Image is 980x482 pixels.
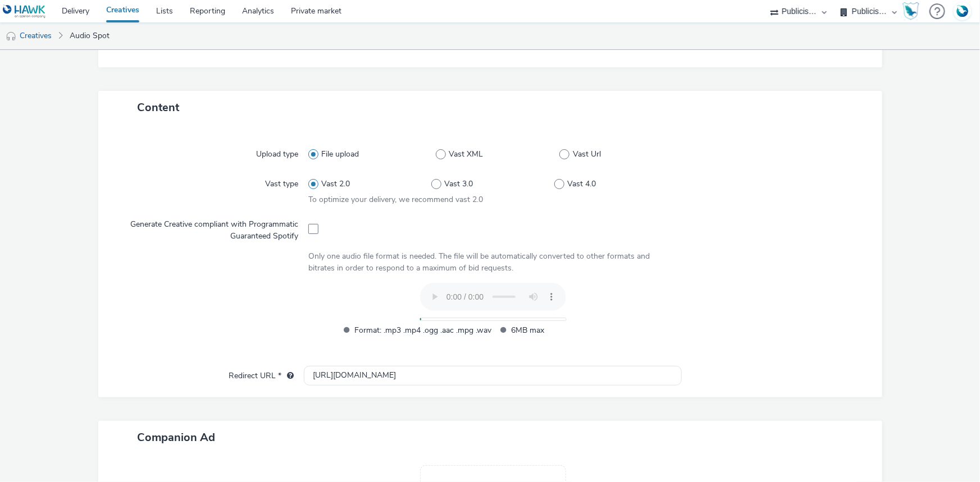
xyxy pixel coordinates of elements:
[322,149,359,160] span: File upload
[3,4,46,19] img: undefined Logo
[902,2,919,20] img: Hawk Academy
[568,178,596,190] span: Vast 4.0
[573,149,601,160] span: Vast Url
[954,3,971,20] img: Account FR
[308,251,677,274] div: Only one audio file format is needed. The file will be automatically converted to other formats a...
[224,366,298,382] label: Redirect URL *
[902,2,924,20] a: Hawk Academy
[511,324,648,337] span: 6MB max
[304,366,682,385] input: url...
[6,31,17,42] img: audio
[354,324,491,337] span: Format: .mp3 .mp4 .ogg .aac .mpg .wav
[445,178,473,190] span: Vast 3.0
[449,149,483,160] span: Vast XML
[64,22,115,49] a: Audio Spot
[308,194,483,205] span: To optimize your delivery, we recommend vast 2.0
[261,174,303,190] label: Vast type
[118,214,303,242] label: Generate Creative compliant with Programmatic Guaranteed Spotify
[137,430,215,445] span: Companion Ad
[281,370,294,382] div: URL will be used as a validation URL with some SSPs and it will be the redirection URL of your cr...
[137,100,179,115] span: Content
[322,178,350,190] span: Vast 2.0
[252,144,303,160] label: Upload type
